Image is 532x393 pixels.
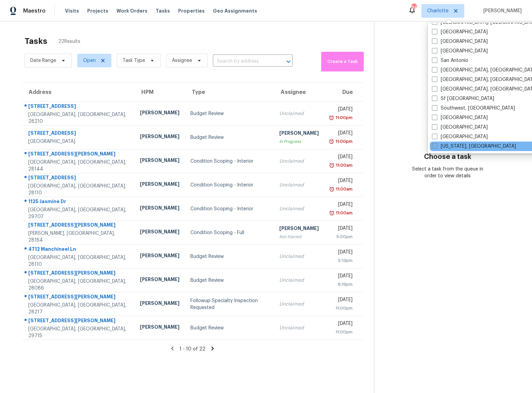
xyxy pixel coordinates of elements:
[28,317,129,326] div: [STREET_ADDRESS][PERSON_NAME]
[279,206,319,212] div: Unclaimed
[427,7,449,14] span: Charlotte
[179,347,205,351] span: 1 - 10 of 22
[28,103,129,111] div: [STREET_ADDRESS]
[156,9,170,13] span: Tasks
[411,166,484,179] div: Select a task from the queue in order to view details
[432,105,515,112] label: Southwest, [GEOGRAPHIC_DATA]
[330,273,353,281] div: [DATE]
[330,201,353,210] div: [DATE]
[329,210,334,216] img: Overdue Alarm Icon
[28,302,129,315] div: [GEOGRAPHIC_DATA], [GEOGRAPHIC_DATA], 28217
[330,106,353,114] div: [DATE]
[87,7,108,14] span: Projects
[334,186,353,193] div: 11:00am
[178,7,205,14] span: Properties
[140,109,179,118] div: [PERSON_NAME]
[140,157,179,165] div: [PERSON_NAME]
[185,83,274,102] th: Type
[190,297,268,311] div: Followup Specialty Inspection Requested
[28,230,129,244] div: [PERSON_NAME], [GEOGRAPHIC_DATA], 28164
[58,38,80,45] span: 22 Results
[481,7,522,14] span: [PERSON_NAME]
[330,249,353,257] div: [DATE]
[28,159,129,173] div: [GEOGRAPHIC_DATA], [GEOGRAPHIC_DATA], 28144
[279,110,319,117] div: Unclaimed
[432,143,516,150] label: [US_STATE], [GEOGRAPHIC_DATA]
[190,206,268,212] div: Condition Scoping - Interior
[190,253,268,260] div: Budget Review
[190,182,268,189] div: Condition Scoping - Interior
[432,95,494,102] label: Sf [GEOGRAPHIC_DATA]
[432,57,468,64] label: San Antonio
[213,56,273,67] input: Search by address
[65,7,79,14] span: Visits
[140,300,179,308] div: [PERSON_NAME]
[321,52,364,71] button: Create a Task
[274,83,324,102] th: Assignee
[432,124,488,131] label: [GEOGRAPHIC_DATA]
[324,83,363,102] th: Due
[140,181,179,189] div: [PERSON_NAME]
[279,301,319,308] div: Unclaimed
[28,111,129,125] div: [GEOGRAPHIC_DATA], [GEOGRAPHIC_DATA], 28210
[28,150,129,159] div: [STREET_ADDRESS][PERSON_NAME]
[330,296,353,305] div: [DATE]
[330,233,353,240] div: 5:00pm
[23,7,46,14] span: Maestro
[28,138,129,145] div: [GEOGRAPHIC_DATA]
[28,278,129,292] div: [GEOGRAPHIC_DATA], [GEOGRAPHIC_DATA], 28086
[432,38,488,45] label: [GEOGRAPHIC_DATA]
[190,110,268,117] div: Budget Review
[279,233,319,240] div: Not Started
[334,114,353,121] div: 11:00pm
[190,277,268,284] div: Budget Review
[279,253,319,260] div: Unclaimed
[190,229,268,236] div: Condition Scoping - Full
[432,48,488,54] label: [GEOGRAPHIC_DATA]
[432,29,488,35] label: [GEOGRAPHIC_DATA]
[330,177,353,186] div: [DATE]
[330,305,353,312] div: 11:00pm
[172,57,192,64] span: Assignee
[25,38,47,45] h2: Tasks
[329,114,334,121] img: Overdue Alarm Icon
[330,225,353,233] div: [DATE]
[330,320,353,329] div: [DATE]
[279,277,319,284] div: Unclaimed
[329,138,334,145] img: Overdue Alarm Icon
[411,4,416,11] div: 84
[83,57,96,64] span: Open
[28,326,129,339] div: [GEOGRAPHIC_DATA], [GEOGRAPHIC_DATA], 29715
[334,138,353,145] div: 11:00pm
[22,83,135,102] th: Address
[325,58,360,66] span: Create a Task
[190,158,268,165] div: Condition Scoping - Interior
[140,252,179,261] div: [PERSON_NAME]
[330,130,353,138] div: [DATE]
[28,254,129,268] div: [GEOGRAPHIC_DATA], [GEOGRAPHIC_DATA], 28110
[330,329,353,335] div: 11:00pm
[279,158,319,165] div: Unclaimed
[140,324,179,332] div: [PERSON_NAME]
[30,57,56,64] span: Date Range
[190,325,268,331] div: Budget Review
[329,162,334,169] img: Overdue Alarm Icon
[28,130,129,138] div: [STREET_ADDRESS]
[284,57,293,66] button: Open
[330,281,353,288] div: 8:19pm
[279,182,319,189] div: Unclaimed
[424,153,471,160] h3: Choose a task
[190,134,268,141] div: Budget Review
[28,174,129,183] div: [STREET_ADDRESS]
[28,198,129,207] div: 1125 Jasmine Dr
[213,7,257,14] span: Geo Assignments
[279,138,319,145] div: In Progress
[330,257,353,264] div: 5:13pm
[28,269,129,278] div: [STREET_ADDRESS][PERSON_NAME]
[123,57,145,64] span: Task Type
[116,7,147,14] span: Work Orders
[279,225,319,233] div: [PERSON_NAME]
[28,222,129,230] div: [STREET_ADDRESS][PERSON_NAME]
[140,228,179,237] div: [PERSON_NAME]
[279,130,319,138] div: [PERSON_NAME]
